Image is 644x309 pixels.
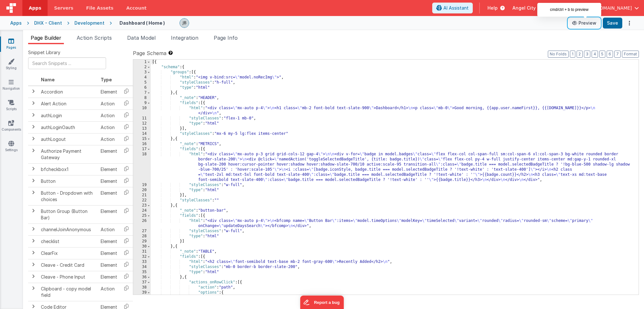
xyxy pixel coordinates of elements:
div: 1 [133,60,151,65]
div: 6 [133,85,151,90]
div: 7 [133,90,151,95]
div: cmd/ctrl + b to preview [537,3,601,17]
td: Element [98,235,120,247]
td: Action [98,98,120,110]
span: Page Schema [133,49,166,57]
button: Options [625,19,634,28]
div: 30 [133,244,151,249]
div: 12 [133,121,151,126]
div: 33 [133,259,151,264]
div: 31 [133,249,151,254]
td: Action [98,133,120,145]
div: 20 [133,188,151,193]
span: Apps [29,5,41,11]
div: 32 [133,254,151,259]
div: 34 [133,264,151,270]
td: Action [98,283,120,301]
button: No Folds [548,51,569,58]
span: Type [101,77,112,82]
div: 19 [133,183,151,188]
input: Search Snippets ... [28,57,106,69]
div: 23 [133,203,151,208]
button: AI Assistant [432,3,473,13]
span: AI Assistant [443,5,469,11]
div: Apps [10,20,22,26]
span: Data Model [127,35,156,41]
div: 3 [133,70,151,75]
button: Preview [568,18,600,28]
td: Authorize Payment Gateway [38,145,98,163]
td: Cleave - Credit Card [38,259,98,271]
span: Action Scripts [77,35,112,41]
iframe: Marker.io feedback button [300,296,344,309]
div: 15 [133,136,151,142]
td: checklist [38,235,98,247]
div: 5 [133,80,151,85]
button: Format [622,51,639,58]
div: 29 [133,239,151,244]
button: Save [603,18,622,28]
div: 24 [133,208,151,213]
div: 39 [133,290,151,295]
div: 35 [133,270,151,275]
td: Action [98,121,120,133]
button: 4 [592,51,598,58]
td: Action [98,110,120,121]
td: Element [98,205,120,224]
td: authLogout [38,133,98,145]
td: Clipboard - copy model field [38,283,98,301]
td: ClearFix [38,247,98,259]
td: Button [38,175,98,187]
div: 28 [133,234,151,239]
div: 9 [133,101,151,106]
div: 13 [133,126,151,131]
td: authLogin [38,110,98,121]
div: 8 [133,95,151,101]
div: 10 [133,106,151,116]
button: 1 [570,51,575,58]
h4: Dashboard ( Home ) [119,20,165,25]
button: 2 [577,51,583,58]
span: Name [41,77,55,82]
img: 9990944320bbc1bcb8cfbc08cd9c0949 [180,19,189,28]
div: DHX - Client [34,20,62,26]
td: Element [98,163,120,175]
td: Element [98,247,120,259]
div: 27 [133,229,151,234]
td: Element [98,271,120,283]
div: Development [74,20,104,26]
td: Button Group (Button Bar) [38,205,98,224]
div: 18 [133,152,151,183]
div: 4 [133,75,151,80]
div: 36 [133,275,151,280]
td: Accordion [38,86,98,98]
button: 7 [614,51,621,58]
span: Page Info [214,35,238,41]
td: Element [98,187,120,205]
td: Element [98,175,120,187]
div: 16 [133,142,151,147]
div: 17 [133,147,151,152]
td: Element [98,86,120,98]
span: Snippet Library [28,49,60,56]
div: 26 [133,218,151,229]
div: 14 [133,131,151,136]
span: Angel City Data — [512,5,554,11]
div: 2 [133,65,151,70]
span: File Assets [86,5,114,11]
button: Angel City Data — [EMAIL_ADDRESS][DOMAIN_NAME] [512,5,639,11]
div: 38 [133,285,151,290]
td: channelJoinAnonymous [38,224,98,235]
div: 37 [133,280,151,285]
div: 21 [133,193,151,198]
td: Element [98,259,120,271]
td: Action [98,224,120,235]
td: Alert Action [38,98,98,110]
button: 6 [607,51,613,58]
div: 22 [133,198,151,203]
span: Integration [171,35,198,41]
td: bfcheckbox1 [38,163,98,175]
span: Help [487,5,498,11]
td: Element [98,145,120,163]
td: Button - Dropdown with choices [38,187,98,205]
